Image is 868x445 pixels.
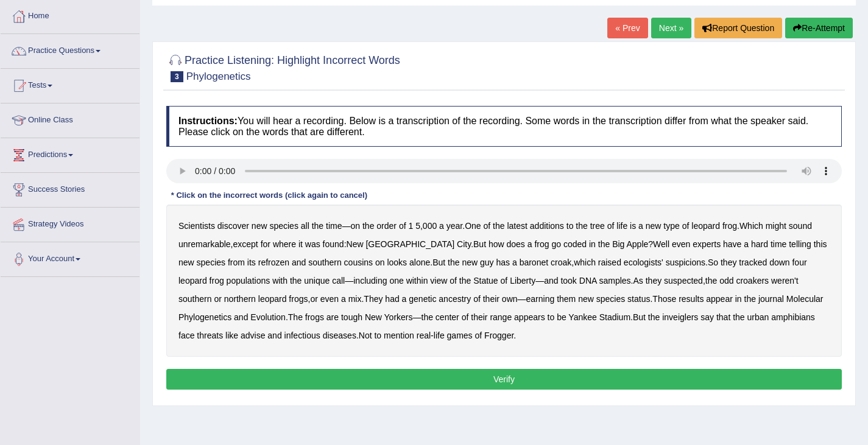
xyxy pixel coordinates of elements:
[288,312,303,322] b: The
[520,258,548,267] b: baronet
[1,69,139,99] a: Tests
[269,221,298,231] b: species
[284,331,320,340] b: infectious
[607,221,615,231] b: of
[693,239,721,249] b: experts
[1,34,139,65] a: Practice Questions
[459,276,471,286] b: the
[1,138,139,169] a: Predictions
[298,239,303,249] b: it
[166,205,842,357] div: — , . . , : . ? . , . — — . , , . — . . — . . - .
[348,294,362,304] b: mix
[766,221,786,231] b: might
[590,221,605,231] b: tree
[224,294,256,304] b: northern
[432,258,445,267] b: But
[789,239,811,249] b: telling
[450,276,457,286] b: of
[234,312,248,322] b: and
[1,103,139,134] a: Online Class
[171,71,183,82] span: 3
[596,294,625,304] b: species
[528,239,532,249] b: a
[447,331,473,340] b: games
[502,294,518,304] b: own
[301,221,309,231] b: all
[423,221,437,231] b: 000
[290,276,302,286] b: the
[507,221,527,231] b: latest
[574,258,596,267] b: which
[633,312,646,322] b: But
[178,312,231,322] b: Phylogenetics
[462,312,469,322] b: of
[439,294,471,304] b: ancestry
[273,239,296,249] b: where
[457,239,471,249] b: City
[305,239,320,249] b: was
[723,239,741,249] b: have
[272,276,288,286] b: with
[227,276,270,286] b: populations
[651,18,691,38] a: Next »
[308,258,341,267] b: southern
[178,221,215,231] b: Scientists
[719,276,733,286] b: odd
[225,331,238,340] b: like
[624,258,663,267] b: ecologists'
[633,276,643,286] b: As
[489,239,504,249] b: how
[785,18,853,38] button: Re-Attempt
[630,221,636,231] b: is
[473,239,486,249] b: But
[496,258,510,267] b: has
[589,239,596,249] b: in
[721,258,736,267] b: they
[178,331,194,340] b: face
[341,294,346,304] b: a
[653,239,669,249] b: Well
[744,239,749,249] b: a
[579,276,597,286] b: DNA
[557,312,566,322] b: be
[409,258,430,267] b: alone
[166,106,842,147] h4: You will hear a recording. Below is a transcription of the recording. Some words in the transcrip...
[178,239,231,249] b: unremarkable
[814,239,827,249] b: this
[627,294,650,304] b: status
[733,312,744,322] b: the
[304,276,330,286] b: unique
[534,239,549,249] b: frog
[1,242,139,273] a: Your Account
[493,221,504,231] b: the
[722,221,737,231] b: frog
[700,312,714,322] b: say
[473,294,481,304] b: of
[365,239,454,249] b: [GEOGRAPHIC_DATA]
[310,294,317,304] b: or
[599,312,630,322] b: Stadium
[436,312,459,322] b: center
[305,312,324,322] b: frogs
[599,276,630,286] b: samples
[320,294,339,304] b: even
[250,312,286,322] b: Evolution
[375,258,385,267] b: on
[679,294,704,304] b: results
[598,239,610,249] b: the
[789,221,812,231] b: sound
[616,221,627,231] b: life
[353,276,387,286] b: including
[666,258,705,267] b: suspicions
[771,239,786,249] b: time
[507,239,525,249] b: does
[576,221,587,231] b: the
[430,276,447,286] b: view
[557,294,576,304] b: them
[484,331,513,340] b: Frogger
[166,369,842,390] button: Verify
[434,331,445,340] b: life
[705,276,717,286] b: the
[374,331,381,340] b: to
[384,331,414,340] b: mention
